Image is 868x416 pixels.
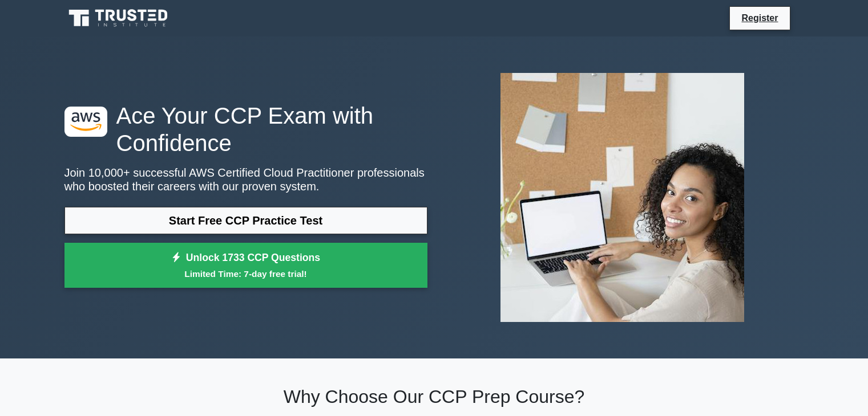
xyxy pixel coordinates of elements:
[79,267,413,280] small: Limited Time: 7-day free trial!
[64,166,427,193] p: Join 10,000+ successful AWS Certified Cloud Practitioner professionals who boosted their careers ...
[64,207,427,234] a: Start Free CCP Practice Test
[734,11,785,25] a: Register
[64,102,427,157] h1: Ace Your CCP Exam with Confidence
[64,386,804,407] h2: Why Choose Our CCP Prep Course?
[64,243,427,288] a: Unlock 1733 CCP QuestionsLimited Time: 7-day free trial!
